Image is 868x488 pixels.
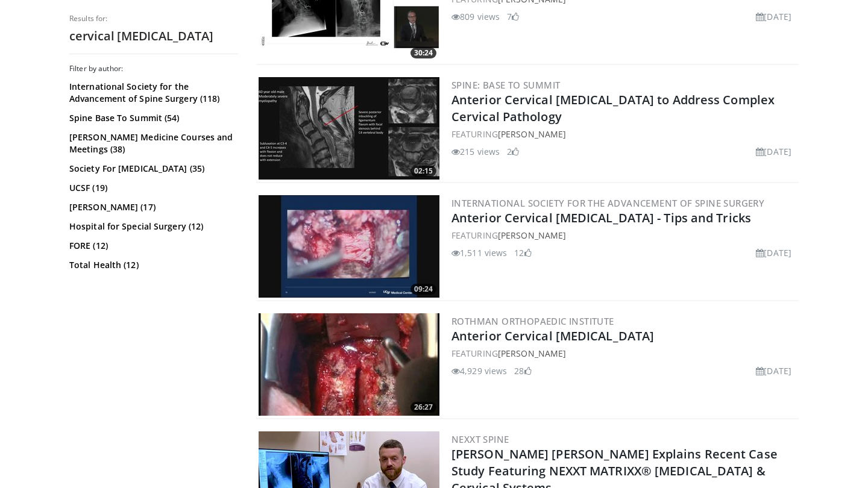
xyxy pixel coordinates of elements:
a: Anterior Cervical [MEDICAL_DATA] to Address Complex Cervical Pathology [451,92,775,125]
li: 4,929 views [451,364,507,377]
li: 28 [514,364,531,377]
div: FEATURING [451,229,796,242]
a: 09:24 [259,195,439,298]
li: [DATE] [756,364,791,377]
li: [DATE] [756,145,791,158]
a: [PERSON_NAME] [498,128,566,140]
h2: cervical [MEDICAL_DATA] [69,28,238,44]
a: International Society for the Advancement of Spine Surgery (118) [69,81,235,105]
a: Spine: Base to Summit [451,79,560,91]
a: Anterior Cervical [MEDICAL_DATA] - Tips and Tricks [451,210,751,226]
li: 1,511 views [451,246,507,259]
a: [PERSON_NAME] (17) [69,201,235,213]
a: FORE (12) [69,240,235,252]
li: 12 [514,246,531,259]
li: 7 [507,10,519,23]
a: Rothman Orthopaedic Institute [451,315,614,327]
div: FEATURING [451,347,796,360]
a: UCSF (19) [69,182,235,194]
img: -HDyPxAMiGEr7NQ34xMDoxOmdtO40mAx.300x170_q85_crop-smart_upscale.jpg [259,313,439,416]
h3: Filter by author: [69,64,238,74]
span: 30:24 [410,48,436,58]
li: 2 [507,145,519,158]
a: 26:27 [259,313,439,416]
div: FEATURING [451,128,796,140]
img: 0e3cab73-5e40-4f5a-8dde-1832e6573612.300x170_q85_crop-smart_upscale.jpg [259,195,439,298]
li: [DATE] [756,10,791,23]
span: 09:24 [410,284,436,295]
a: Spine Base To Summit (54) [69,112,235,124]
a: Anterior Cervical [MEDICAL_DATA] [451,328,654,344]
span: 26:27 [410,402,436,413]
a: [PERSON_NAME] [498,348,566,359]
p: Results for: [69,14,238,23]
li: 809 views [451,10,500,23]
a: [PERSON_NAME] Medicine Courses and Meetings (38) [69,131,235,155]
a: Hospital for Special Surgery (12) [69,221,235,233]
a: International Society for the Advancement of Spine Surgery [451,197,764,209]
li: [DATE] [756,246,791,259]
a: 02:15 [259,77,439,180]
span: 02:15 [410,166,436,177]
li: 215 views [451,145,500,158]
img: 1aba0dea-3050-4e2c-adbd-091238933328.300x170_q85_crop-smart_upscale.jpg [259,77,439,180]
a: Society For [MEDICAL_DATA] (35) [69,163,235,175]
a: Nexxt Spine [451,433,509,445]
a: [PERSON_NAME] [498,230,566,241]
a: Total Health (12) [69,259,235,271]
